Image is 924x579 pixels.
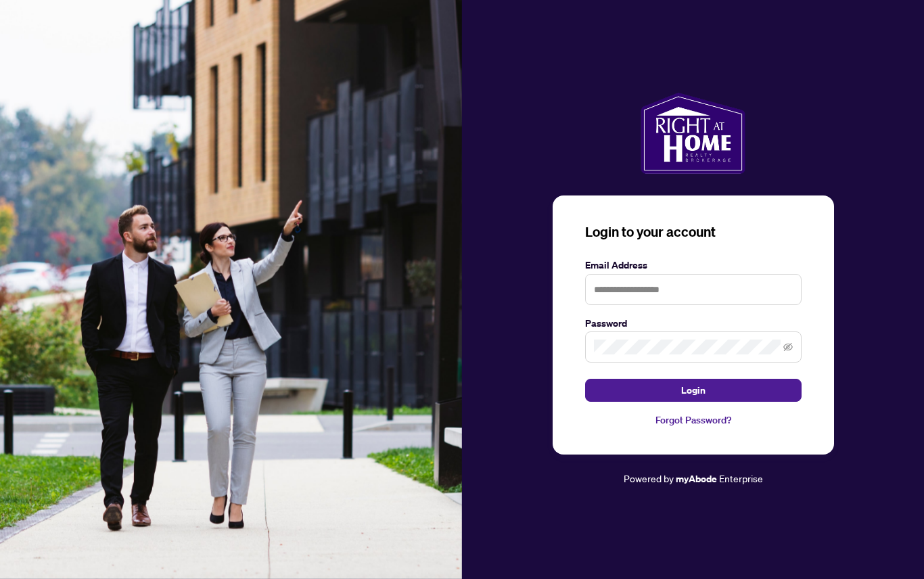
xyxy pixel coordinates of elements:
[641,93,745,174] img: ma-logo
[585,316,802,331] label: Password
[585,258,802,273] label: Email Address
[585,223,802,241] h3: Login to your account
[681,379,706,401] span: Login
[783,342,793,352] span: eye-invisible
[676,471,717,486] a: myAbode
[585,413,802,427] a: Forgot Password?
[585,379,802,402] button: Login
[719,472,763,484] span: Enterprise
[624,472,674,484] span: Powered by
